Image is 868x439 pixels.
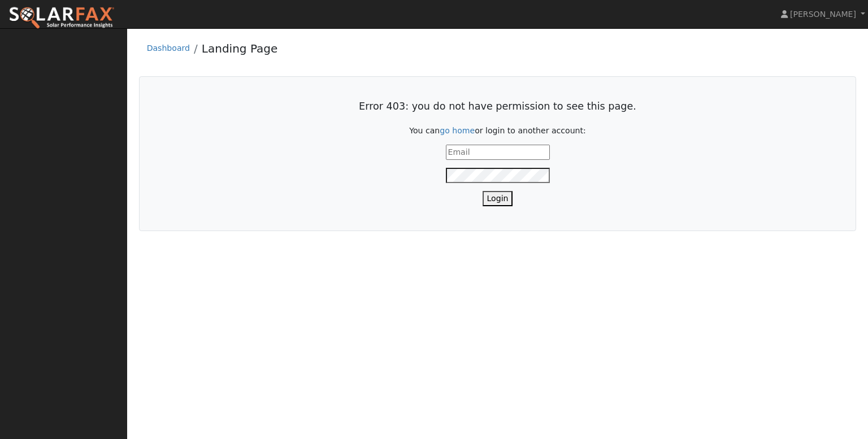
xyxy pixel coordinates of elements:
li: Landing Page [190,40,277,63]
img: SolarFax [8,6,115,30]
input: Email [446,145,550,160]
a: go home [440,126,475,135]
a: Dashboard [147,44,190,53]
span: [PERSON_NAME] [790,10,856,19]
h3: Error 403: you do not have permission to see this page. [163,101,832,112]
p: You can or login to another account: [163,125,832,137]
button: Login [483,191,513,206]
